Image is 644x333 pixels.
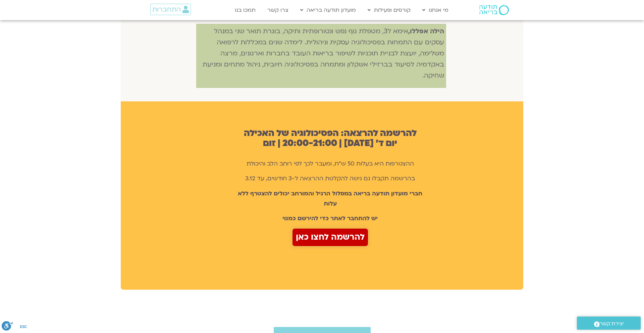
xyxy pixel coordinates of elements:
p: בהרשמה תקבלו גם גישה להקלטת ההרצאה ל-3 חודשים, עד 3.12 [237,174,423,184]
a: צרו קשר [264,4,292,16]
h2: להרשמה להרצאה: הפסיכולוגיה של האכילה יום ד׳ [DATE] | 20:00-21:00 | זום [237,128,423,148]
strong: הילה אפללו, [408,27,444,36]
a: מועדון תודעה בריאה [297,4,359,16]
p: אימא ל3, מטפלת גוף נפש ונטורופתית ותיקה, בוגרת תואר שני במנהל עסקים עם התמחות בפסיכולוגיה עסקית ו... [198,26,444,81]
a: התחברות [150,4,191,15]
img: תודעה בריאה [479,5,509,15]
strong: יש להתחבר לאתר כדי להירשם כמנוי [282,215,378,222]
span: להרשמה לחצו כאן [296,230,365,244]
span: התחברות [152,6,181,13]
span: יצירת קשר [600,319,624,328]
strong: חברי מועדון תודעה בריאה במסלול הרגיל והמורחב יכולים להצטרף ללא עלות [238,190,422,207]
p: ההצטרפות היא בעלות 50 ש"ח, ומעבר לכך לפי רוחב הלב והיכולת [237,159,423,169]
a: מי אנחנו [419,4,452,16]
a: להרשמה לחצו כאן [292,229,368,246]
a: קורסים ופעילות [364,4,414,16]
a: תמכו בנו [231,4,259,16]
a: יצירת קשר [577,317,641,330]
